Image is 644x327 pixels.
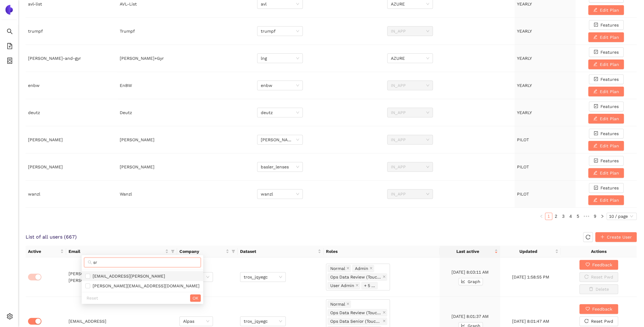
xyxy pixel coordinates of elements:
span: edit [593,35,597,40]
span: close [346,267,349,270]
span: [EMAIL_ADDRESS][PERSON_NAME] [90,274,165,278]
td: [PERSON_NAME][EMAIL_ADDRESS][PERSON_NAME] [66,257,177,297]
button: check-squareFeatures [589,183,624,193]
a: 9 [592,213,598,220]
button: reloadReset Pwd [579,316,618,326]
span: Edit Plan [600,170,619,176]
button: check-squareFeatures [589,47,624,57]
span: AZURE [391,54,429,63]
li: 2 [552,213,560,220]
span: Last active [442,248,493,255]
span: heart [586,307,590,311]
span: deutz [261,108,299,117]
span: edit [593,8,597,13]
td: [PERSON_NAME]-and-gyr [26,45,117,72]
li: 1 [545,213,552,220]
span: Edit Plan [600,88,619,95]
span: Ops Data Review (Toucan) [330,309,381,316]
span: Feedback [592,306,612,312]
td: [PERSON_NAME] [26,126,117,153]
span: [PERSON_NAME][EMAIL_ADDRESS][DOMAIN_NAME] [90,283,200,288]
span: User Admin [330,282,354,289]
button: reload [583,232,593,242]
span: Normal [327,300,351,308]
td: enbw [26,72,117,99]
td: PILOT [515,181,576,208]
td: Wanzl [117,181,255,208]
td: wanzl [26,181,117,208]
span: setting [7,311,13,323]
span: Alpas [183,317,209,326]
span: Normal [330,301,345,307]
span: Normal [330,265,345,272]
span: Feedback [592,261,612,268]
span: Edit Plan [600,142,619,149]
li: 9 [591,213,599,220]
span: trox_jqyegc [244,272,282,282]
button: editEdit Plan [588,87,624,96]
span: line-chart [461,279,465,284]
td: PILOT [515,126,576,153]
button: check-squareFeatures [589,102,624,111]
span: Features [600,76,619,83]
span: Company [179,248,225,255]
span: container [7,56,13,68]
span: 10 / page [609,213,634,220]
span: IN_APP [391,135,429,144]
span: IN_APP [391,108,429,117]
span: edit [593,62,597,67]
td: Trumpf [117,18,255,45]
td: YEARLY [515,45,576,72]
td: deutz [26,99,117,126]
span: Features [600,49,619,56]
td: YEARLY [515,72,576,99]
span: Features [600,130,619,137]
span: search [7,26,13,38]
a: 5 [575,213,581,220]
span: filter [230,247,236,256]
button: Reset [84,294,101,302]
span: Ops Data Senior (Toucan) [330,318,381,325]
span: Edit Plan [600,34,619,41]
span: filter [170,247,176,256]
a: 4 [567,213,574,220]
span: close [370,267,373,270]
span: close [356,284,359,287]
span: Graph [468,278,480,285]
span: close [383,319,386,323]
button: plusCreate User [595,232,637,242]
button: check-squareFeatures [589,129,624,138]
span: trumpf [261,27,299,36]
li: 4 [567,213,574,220]
span: Edit Plan [600,61,619,68]
th: this column's title is Active,this column is sortable [26,246,66,257]
span: edit [593,116,597,121]
span: close [383,311,386,314]
span: Admin [355,265,368,272]
span: IN_APP [391,189,429,199]
span: reload [584,319,589,324]
button: heartFeedback [579,304,618,314]
span: edit [593,198,597,203]
button: editEdit Plan [588,195,624,205]
span: Email [69,248,164,255]
span: filter [232,250,235,253]
button: left [538,213,545,220]
img: Logo [4,5,14,15]
a: 2 [553,213,559,220]
li: Next 5 Pages [582,213,591,220]
th: Roles [324,246,440,257]
span: Reset Pwd [591,318,613,325]
span: right [600,214,604,218]
span: wanzl [261,189,299,199]
span: basler_lenses [261,162,299,171]
span: heart [586,262,590,267]
button: check-squareFeatures [589,20,624,30]
td: EnBW [117,72,255,99]
span: Features [600,185,619,191]
td: [PERSON_NAME] [26,153,117,181]
a: 1 [545,213,552,220]
button: editEdit Plan [588,114,624,124]
td: [PERSON_NAME]+Gyr [117,45,255,72]
span: lng [261,54,299,63]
